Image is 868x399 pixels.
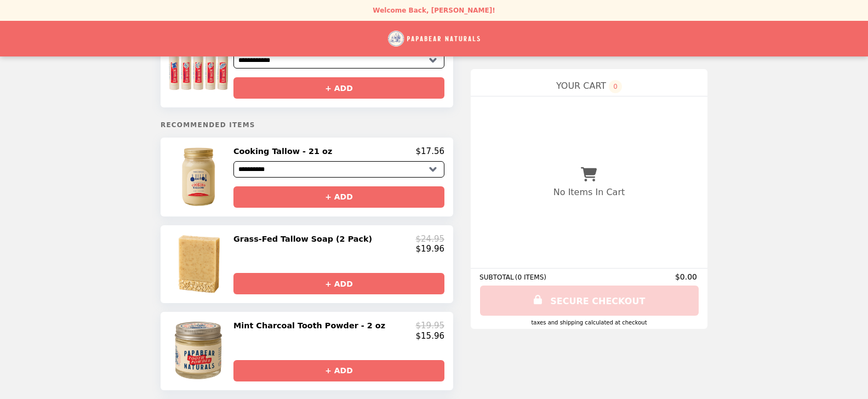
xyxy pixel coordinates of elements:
p: $19.95 [416,321,445,330]
img: Cooking Tallow - 21 oz [168,146,232,207]
p: $24.95 [416,234,445,244]
span: SUBTOTAL [479,273,515,281]
div: Taxes and Shipping calculated at checkout [479,320,699,326]
img: Mint Charcoal Tooth Powder - 2 oz [168,321,231,381]
span: 0 [609,80,622,93]
h2: Cooking Tallow - 21 oz [233,146,336,156]
select: Select a product variant [233,161,444,178]
p: $17.56 [416,146,445,156]
p: No Items In Cart [553,187,625,197]
button: + ADD [233,360,444,381]
button: + ADD [233,77,444,99]
h2: Grass-Fed Tallow Soap (2 Pack) [233,234,376,244]
span: ( 0 ITEMS ) [515,273,546,281]
img: Brand Logo [388,27,480,50]
button: + ADD [233,273,444,294]
span: $0.00 [675,272,699,281]
p: Welcome Back, [PERSON_NAME]! [373,7,495,14]
img: Grass-Fed Tallow Soap (2 Pack) [168,234,231,294]
p: $15.96 [416,331,445,341]
p: $19.96 [416,244,445,254]
h2: Mint Charcoal Tooth Powder - 2 oz [233,321,390,330]
button: + ADD [233,186,444,208]
img: Tallow Lip Balm (5 Pack) [168,38,232,99]
span: YOUR CART [556,81,606,91]
h5: Recommended Items [161,121,453,129]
